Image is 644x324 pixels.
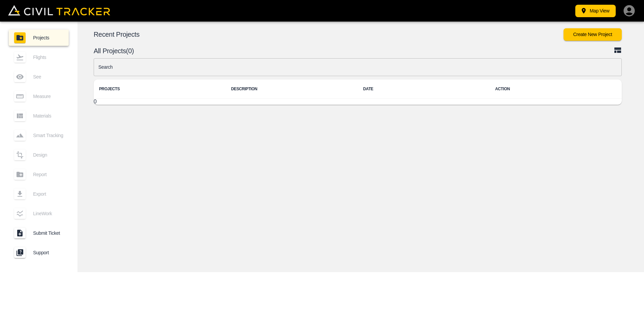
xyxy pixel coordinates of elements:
p: Recent Projects [94,32,563,37]
span: Projects [33,35,63,40]
a: Support [9,245,69,261]
button: Map View [575,5,616,17]
a: Submit Ticket [9,225,69,241]
p: All Projects(0) [94,48,614,54]
th: DESCRIPTION [226,79,358,99]
tbody: 0 [94,99,622,105]
button: Create New Project [563,28,622,41]
table: project-list-table [94,79,622,105]
span: Submit Ticket [33,230,63,236]
img: Civil Tracker [8,5,110,15]
th: ACTION [490,79,622,99]
a: Projects [9,30,69,46]
th: DATE [358,79,490,99]
th: PROJECTS [94,79,226,99]
span: Support [33,250,63,255]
